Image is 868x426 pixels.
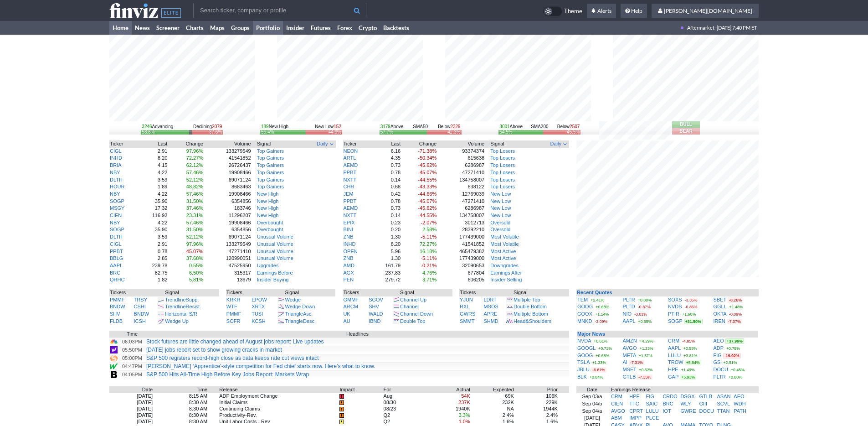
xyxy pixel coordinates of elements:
[714,359,721,365] a: GS
[344,198,357,204] a: PPBT
[110,170,120,175] a: NBY
[418,162,437,168] span: -45.62%
[490,148,515,154] a: Top Losers
[498,124,580,130] div: SMA200
[207,21,228,35] a: Maps
[646,394,654,399] a: FIG
[344,220,355,225] a: EPIX
[514,311,548,317] a: Multiple Bottom
[582,394,602,399] a: Sep 03/a
[400,297,426,302] a: Channel Up
[714,353,722,358] a: FIG
[344,155,356,161] a: ARTL
[699,408,714,414] a: DOCU
[672,128,700,135] button: Bear
[110,234,123,239] a: DLTH
[138,162,168,169] td: 4.15
[257,140,271,148] span: Signal
[577,304,593,309] a: GOOG
[490,220,510,225] a: Oversold
[499,124,523,130] div: Above
[165,311,197,317] a: Horizontal S/R
[371,140,401,148] th: Last
[611,408,625,414] a: AVGO
[165,318,189,324] a: Wedge Up
[380,124,390,129] span: 3179
[343,297,359,302] a: GMMF
[577,353,593,358] a: GOOG
[460,304,469,309] a: RXL
[734,401,745,406] a: WDH
[490,255,516,261] a: Most Active
[623,367,637,372] a: MSFT
[714,297,727,302] a: SBET
[253,21,283,35] a: Portfolio
[146,347,282,353] a: [DATE] jobs report set to show growing cracks in market
[668,304,682,309] a: NVDS
[369,311,383,317] a: WALD
[257,220,283,225] a: Overbought
[138,148,168,155] td: 2.91
[577,359,590,365] a: TSLA
[483,311,497,317] a: APRE
[584,415,600,421] a: [DATE]
[490,155,515,161] a: Top Losers
[186,162,203,168] span: 62.12%
[142,130,154,134] div: 58.8%
[668,353,681,358] a: LULU
[438,124,461,130] div: Below
[344,241,356,247] a: INHD
[490,277,522,282] a: Insider Selling
[110,297,124,302] a: PMMF
[344,162,358,168] a: AEMD
[257,234,293,239] a: Unusual Volume
[623,359,627,365] a: AI
[714,345,724,351] a: ADP
[499,130,512,134] div: 54.5%
[623,338,637,343] a: AMZN
[257,148,284,154] a: Top Gainers
[110,198,124,204] a: SOGP
[490,213,511,218] a: New Low
[334,21,355,35] a: Forex
[257,198,279,204] a: New High
[668,338,679,343] a: CRM
[668,374,678,379] a: GAP
[369,318,380,324] a: IBND
[283,21,308,35] a: Insider
[204,140,252,148] th: Volume
[714,374,726,379] a: PLTR
[490,263,519,268] a: Downgrades
[226,311,241,317] a: PMMF
[577,290,612,295] a: Recent Quotes
[186,148,203,154] span: 97.96%
[490,205,511,211] a: New Low
[110,184,124,189] a: HOUR
[582,408,602,414] a: Sep 04/a
[490,270,522,275] a: Earnings After
[252,318,266,324] a: KCSH
[483,297,497,302] a: LDRT
[110,249,123,254] a: PPBT
[577,318,592,324] a: MNKD
[110,263,123,268] a: AAPL
[257,227,283,232] a: Overbought
[315,124,341,130] div: New Low
[344,177,357,182] a: NXTT
[110,162,122,168] a: BRIA
[490,162,515,168] a: Top Losers
[629,415,642,421] a: IMPP
[343,311,350,317] a: UK
[138,140,168,148] th: Last
[261,124,288,130] div: New High
[110,205,124,211] a: MSGY
[193,124,222,130] div: Declining
[490,234,519,239] a: Most Volatile
[138,155,168,162] td: 8.20
[664,7,752,14] span: [PERSON_NAME][DOMAIN_NAME]
[646,408,659,414] a: LULU
[371,162,401,169] td: 0.73
[623,353,636,358] a: META
[186,155,203,161] span: 72.27%
[257,191,279,197] a: New High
